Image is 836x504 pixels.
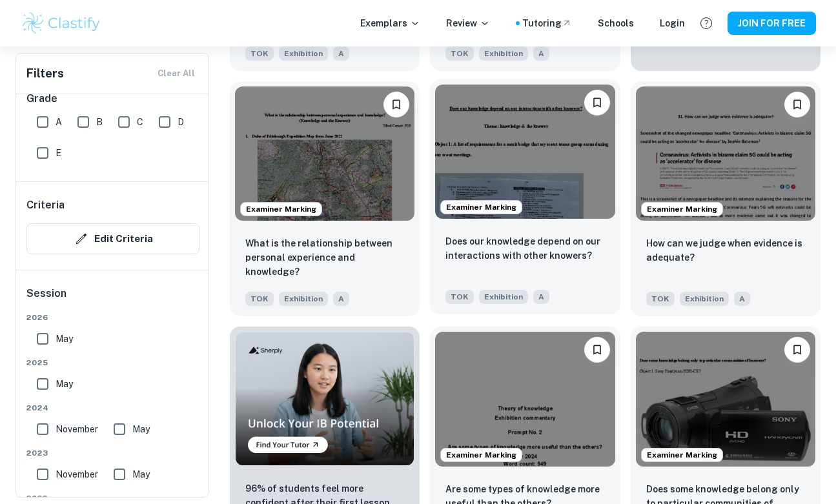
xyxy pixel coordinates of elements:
[441,201,522,213] span: Examiner Marking
[26,91,199,106] h6: Grade
[26,402,199,414] span: 2024
[435,332,615,467] img: TOK Exhibition example thumbnail: Are some types of knowledge more useful
[680,292,729,306] span: Exhibition
[642,203,722,215] span: Examiner Marking
[598,16,634,30] a: Schools
[728,12,816,35] button: JOIN FOR FREE
[245,292,274,306] span: TOK
[26,447,199,459] span: 2023
[333,46,349,61] span: A
[445,46,474,61] span: TOK
[132,467,150,481] span: May
[435,85,615,219] img: TOK Exhibition example thumbnail: Does our knowledge depend on our interac
[734,292,750,306] span: A
[279,292,328,306] span: Exhibition
[96,115,103,129] span: B
[245,236,404,279] p: What is the relationship between personal experience and knowledge?
[636,332,815,467] img: TOK Exhibition example thumbnail: Does some knowledge belong only to parti
[21,10,103,36] img: Clastify logo
[235,86,414,221] img: TOK Exhibition example thumbnail: What is the relationship between persona
[646,236,805,265] p: How can we judge when evidence is adequate?
[383,92,409,117] button: Please log in to bookmark exemplars
[445,290,474,304] span: TOK
[479,290,528,304] span: Exhibition
[631,81,821,317] a: Examiner MarkingPlease log in to bookmark exemplarsHow can we judge when evidence is adequate?TOK...
[479,46,528,61] span: Exhibition
[26,197,65,213] h6: Criteria
[533,46,549,61] span: A
[533,290,549,304] span: A
[26,286,199,312] h6: Session
[178,115,184,129] span: D
[784,337,810,363] button: Please log in to bookmark exemplars
[26,492,199,504] span: 2022
[245,46,274,61] span: TOK
[446,16,490,30] p: Review
[430,81,620,317] a: Examiner MarkingPlease log in to bookmark exemplarsDoes our knowledge depend on our interactions ...
[333,292,349,306] span: A
[279,46,328,61] span: Exhibition
[132,422,150,436] span: May
[26,312,199,323] span: 2026
[445,234,604,263] p: Does our knowledge depend on our interactions with other knowers?
[230,81,420,317] a: Examiner MarkingPlease log in to bookmark exemplarsWhat is the relationship between personal expe...
[56,377,73,391] span: May
[26,357,199,368] span: 2025
[56,467,98,481] span: November
[360,16,420,30] p: Exemplars
[784,92,810,117] button: Please log in to bookmark exemplars
[241,203,321,215] span: Examiner Marking
[642,449,722,461] span: Examiner Marking
[56,332,73,346] span: May
[235,332,414,465] img: Thumbnail
[660,16,685,30] a: Login
[26,223,199,254] button: Edit Criteria
[646,292,675,306] span: TOK
[441,449,522,461] span: Examiner Marking
[584,337,610,363] button: Please log in to bookmark exemplars
[56,422,98,436] span: November
[584,90,610,116] button: Please log in to bookmark exemplars
[26,65,64,83] h6: Filters
[56,146,61,160] span: E
[522,16,572,30] a: Tutoring
[56,115,62,129] span: A
[695,12,717,34] button: Help and Feedback
[636,86,815,221] img: TOK Exhibition example thumbnail: How can we judge when evidence is adequa
[137,115,143,129] span: C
